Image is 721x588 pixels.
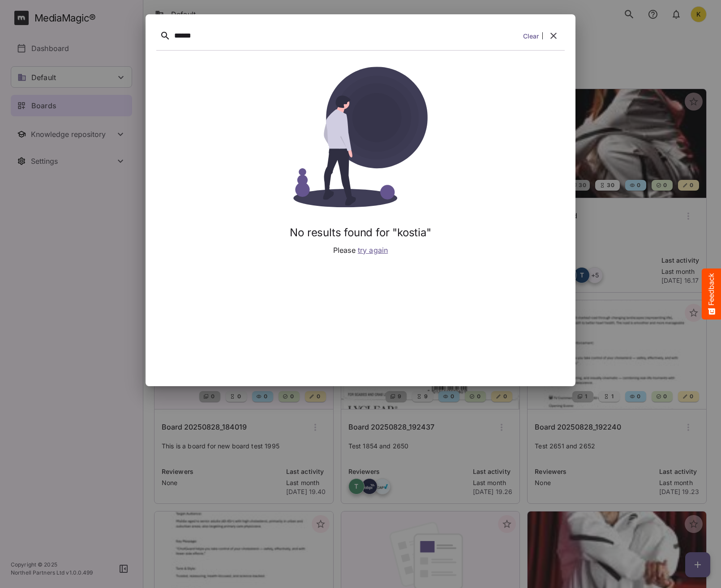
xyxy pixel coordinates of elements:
button: Feedback [702,268,721,320]
p: Please [333,245,388,256]
img: no_results.svg [278,67,443,208]
span: try again [358,246,388,255]
a: Clear [523,31,539,41]
h2: No results found for "kostia" [278,226,443,239]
